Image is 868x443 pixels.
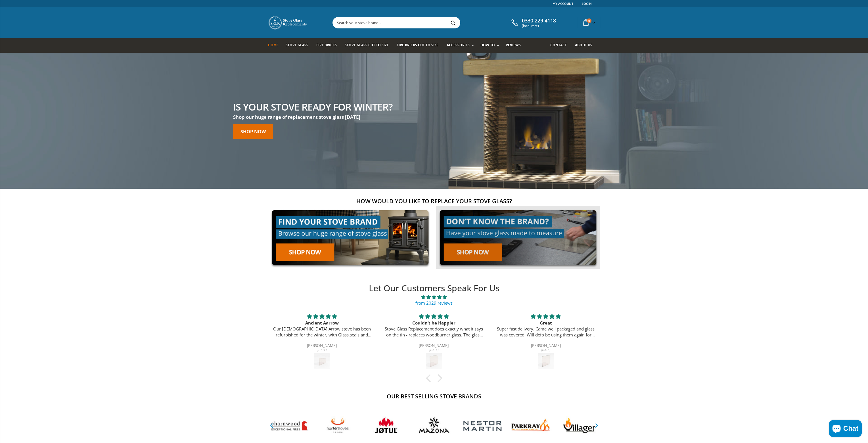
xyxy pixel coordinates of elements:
span: Fire Bricks [316,43,337,47]
span: 0330 229 4118 [522,18,556,24]
h2: How would you like to replace your stove glass? [268,197,600,205]
span: 0 [587,18,591,23]
a: 4.89 stars from 2029 reviews [266,294,602,306]
img: Stove Glass Replacement [268,16,308,30]
span: 4.89 stars [266,294,602,300]
a: Reviews [506,38,525,53]
inbox-online-store-chat: Shopify online store chat [827,420,863,438]
span: Contact [550,43,567,47]
span: Home [268,43,279,47]
p: Stove Glass Replacement does exactly what it says on the tin - replaces woodburner glass. The gla... [385,326,483,338]
div: [PERSON_NAME] [497,344,595,348]
span: Stove Glass Cut To Size [345,43,389,47]
span: How To [480,43,495,47]
span: Fire Bricks Cut To Size [397,43,438,47]
img: Dimplex Langbrook Stove Glass - 355mm x 269mm [538,353,554,369]
p: Our [DEMOGRAPHIC_DATA] Arrow stove has been refurbished for the winter, with Glass,seals and repl... [273,326,371,338]
a: About us [575,38,596,53]
a: How To [480,38,502,53]
a: from 2029 reviews [415,300,453,306]
div: [PERSON_NAME] [273,344,371,348]
a: Home [268,38,283,53]
h2: Is your stove ready for winter? [233,102,392,111]
div: Ancient Aarrow [273,320,371,326]
span: About us [575,43,592,47]
a: Stove Glass Cut To Size [345,38,393,53]
a: Contact [550,38,571,53]
input: Search your stove brand... [333,17,524,28]
div: 5 stars [273,313,371,320]
div: Couldn’t be Happier [385,320,483,326]
a: Stove Glass [286,38,313,53]
div: 5 stars [385,313,483,320]
h2: Our Best Selling Stove Brands [268,392,600,400]
div: [DATE] [432,301,436,399]
div: Great [497,320,595,326]
h2: Let Our Customers Speak For Us [266,282,602,294]
a: Shop now [233,124,273,139]
div: [PERSON_NAME] [385,344,483,348]
a: Accessories [446,38,476,53]
span: Accessories [446,43,469,47]
span: Reviews [506,43,521,47]
img: Yeoman County Stove Glass - 211mm x 142mm (Top Corner Cut) [426,353,442,369]
a: Fire Bricks Cut To Size [397,38,443,53]
a: 0 [581,17,596,28]
h3: Shop our huge range of replacement stove glass [DATE] [233,114,392,120]
p: Super fast delivery. Came well packaged and glass was covered. Will defo be using them again for ... [497,326,595,338]
span: Stove Glass [286,43,308,47]
span: (local rate) [522,24,556,28]
button: Search [447,17,459,28]
a: Fire Bricks [316,38,341,53]
div: 5 stars [497,313,595,320]
div: [DATE] [320,301,324,399]
img: Aarrow Becton 7 Stove Glass - 314mm x 222mm [314,353,330,369]
a: 0330 229 4118 (local rate) [510,18,556,28]
img: find-your-brand-cta_9b334d5d-5c94-48ed-825f-d7972bbdebd0.jpg [268,206,432,269]
div: [DATE] [544,301,548,399]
